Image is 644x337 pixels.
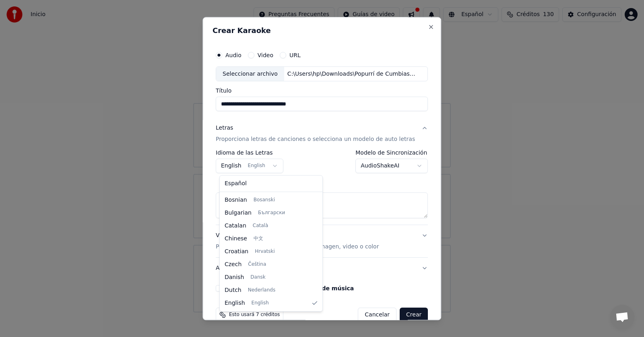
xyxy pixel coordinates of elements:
[225,209,252,217] span: Bulgarian
[258,210,285,216] span: Български
[248,261,266,268] span: Čeština
[248,287,275,294] span: Nederlands
[225,261,242,269] span: Czech
[253,223,268,229] span: Català
[225,248,248,256] span: Croatian
[225,235,247,243] span: Chinese
[225,299,245,307] span: English
[252,300,269,306] span: English
[250,274,265,281] span: Dansk
[225,222,246,230] span: Catalan
[225,286,242,294] span: Dutch
[254,197,275,203] span: Bosanski
[225,273,244,281] span: Danish
[255,248,275,255] span: Hrvatski
[225,180,247,188] span: Español
[225,196,247,204] span: Bosnian
[254,236,263,242] span: 中文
